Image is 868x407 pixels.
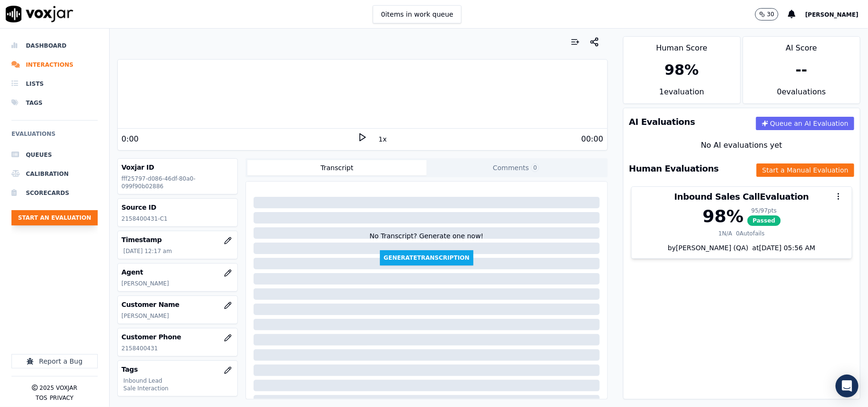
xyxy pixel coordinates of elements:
[581,133,603,145] div: 00:00
[632,243,852,258] div: by [PERSON_NAME] (QA)
[718,230,732,237] div: 1 N/A
[36,394,47,402] button: TOS
[11,55,98,74] a: Interactions
[805,9,868,20] button: [PERSON_NAME]
[11,36,98,55] a: Dashboard
[756,163,854,177] button: Start a Manual Evaluation
[664,61,699,79] div: 98 %
[122,215,234,223] p: 2158400431-C1
[11,128,98,145] h6: Evaluations
[755,8,778,20] button: 30
[122,203,234,212] h3: Source ID
[836,375,858,397] div: Open Intercom Messenger
[631,140,852,151] div: No AI evaluations yet
[122,365,234,374] h3: Tags
[122,300,234,309] h3: Customer Name
[623,86,740,103] div: 1 evaluation
[40,384,77,392] p: 2025 Voxjar
[247,160,427,175] button: Transcript
[122,163,234,172] h3: Voxjar ID
[743,86,860,103] div: 0 evaluation s
[767,10,774,18] p: 30
[11,164,98,183] a: Calibration
[122,345,234,352] p: 2158400431
[373,5,461,23] button: 0items in work queue
[123,247,234,255] p: [DATE] 12:17 am
[123,377,234,385] p: Inbound Lead
[369,231,483,250] div: No Transcript? Generate one now!
[6,6,73,22] img: voxjar logo
[11,93,98,112] a: Tags
[747,207,781,214] div: 95 / 97 pts
[736,230,765,237] div: 0 Autofails
[123,385,234,392] p: Sale Interaction
[748,243,815,253] div: at [DATE] 05:56 AM
[747,215,781,226] span: Passed
[11,183,98,203] a: Scorecards
[11,210,98,225] button: Start an Evaluation
[380,250,473,265] button: GenerateTranscription
[531,163,540,172] span: 0
[377,132,388,146] button: 1x
[122,235,234,244] h3: Timestamp
[756,117,854,130] button: Queue an AI Evaluation
[623,37,740,54] div: Human Score
[122,267,234,277] h3: Agent
[629,118,695,126] h3: AI Evaluations
[427,160,606,175] button: Comments
[703,207,744,226] div: 98 %
[755,8,788,20] button: 30
[629,164,719,173] h3: Human Evaluations
[11,74,98,93] a: Lists
[122,175,234,190] p: fff25797-d086-46df-80a0-099f90b02886
[743,37,860,54] div: AI Score
[805,11,858,18] span: [PERSON_NAME]
[122,312,234,320] p: [PERSON_NAME]
[11,145,98,164] a: Queues
[122,280,234,287] p: [PERSON_NAME]
[122,332,234,342] h3: Customer Phone
[796,61,807,79] div: --
[11,354,98,368] button: Report a Bug
[50,394,73,402] button: Privacy
[122,133,139,145] div: 0:00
